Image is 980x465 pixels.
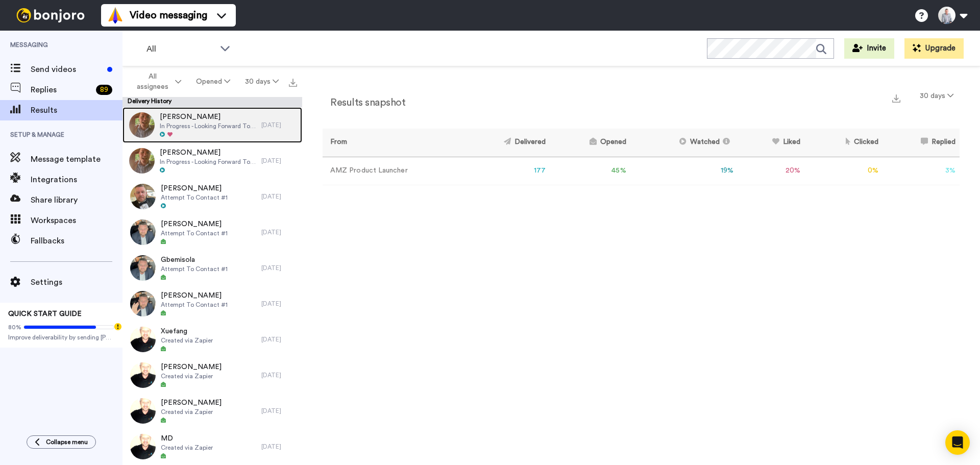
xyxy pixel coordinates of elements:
[130,434,156,459] img: 0e192fef-c2df-4dce-951e-f85afc5bc077-thumb.jpg
[129,148,155,174] img: 79f53606-3db5-4251-ba82-c9ff7a8c81f1-thumb.jpg
[289,79,297,87] img: export.svg
[161,301,228,309] span: Attempt To Contact #1
[261,335,297,344] div: [DATE]
[904,38,964,59] button: Upgrade
[161,265,228,273] span: Attempt To Contact #1
[132,71,173,92] span: All assignees
[122,286,302,322] a: [PERSON_NAME]Attempt To Contact #1[DATE]
[883,129,960,157] th: Replied
[323,97,405,108] h2: Results snapshot
[31,174,122,186] span: Integrations
[189,72,238,91] button: Opened
[261,264,297,272] div: [DATE]
[8,310,82,317] span: QUICK START GUIDE
[237,72,286,91] button: 30 days
[261,443,297,451] div: [DATE]
[122,107,302,143] a: [PERSON_NAME]In Progress - Looking Forward To Working With You![DATE]
[107,7,124,23] img: vm-color.svg
[630,157,738,185] td: 19 %
[113,322,122,331] div: Tooltip anchor
[945,430,970,455] div: Open Intercom Messenger
[160,112,256,122] span: [PERSON_NAME]
[31,214,122,227] span: Workspaces
[130,255,156,281] img: 769602b0-4470-4887-90cf-38115980a841-thumb.jpg
[550,129,630,157] th: Opened
[738,157,804,185] td: 20 %
[323,157,461,185] td: AMZ Product Launcher
[122,143,302,179] a: [PERSON_NAME]In Progress - Looking Forward To Working With You![DATE]
[883,157,960,185] td: 3 %
[161,193,228,202] span: Attempt To Contact #1
[122,357,302,393] a: [PERSON_NAME]Created via Zapier[DATE]
[130,398,156,424] img: 2738b413-0ea1-454b-bac5-ec54f911b6c9-thumb.jpg
[261,407,297,415] div: [DATE]
[804,129,883,157] th: Clicked
[31,235,122,247] span: Fallbacks
[130,362,156,388] img: ec39d6e7-9828-48b4-8d4e-b9e58b0ad8be-thumb.jpg
[31,276,122,288] span: Settings
[160,148,256,158] span: [PERSON_NAME]
[31,104,122,116] span: Results
[31,194,122,206] span: Share library
[161,433,213,444] span: MD
[161,362,222,372] span: [PERSON_NAME]
[261,371,297,379] div: [DATE]
[914,87,960,105] button: 30 days
[161,408,222,416] span: Created via Zapier
[261,300,297,308] div: [DATE]
[8,323,21,331] span: 80%
[122,250,302,286] a: GbemisolaAttempt To Contact #1[DATE]
[130,291,156,316] img: 1c0306c6-3952-4b8c-8fb7-76a2135e68b8-thumb.jpg
[130,219,156,245] img: 3aa13561-c4f8-4f47-bd0c-29c3c5e06f87-thumb.jpg
[12,8,89,22] img: bj-logo-header-white.svg
[161,398,222,408] span: [PERSON_NAME]
[31,63,103,76] span: Send videos
[261,157,297,165] div: [DATE]
[892,94,900,103] img: export.svg
[161,219,228,229] span: [PERSON_NAME]
[46,438,88,446] span: Collapse menu
[161,229,228,237] span: Attempt To Contact #1
[323,129,461,157] th: From
[129,112,155,138] img: e42621c9-5560-4def-ac08-56c98b603e70-thumb.jpg
[461,157,550,185] td: 177
[461,129,550,157] th: Delivered
[122,97,302,107] div: Delivery History
[261,228,297,236] div: [DATE]
[161,183,228,193] span: [PERSON_NAME]
[161,336,213,345] span: Created via Zapier
[31,84,92,96] span: Replies
[161,372,222,380] span: Created via Zapier
[146,43,215,55] span: All
[286,74,300,89] button: Export all results that match these filters now.
[161,255,228,265] span: Gbemisola
[122,322,302,357] a: XuefangCreated via Zapier[DATE]
[122,393,302,429] a: [PERSON_NAME]Created via Zapier[DATE]
[31,153,122,165] span: Message template
[130,184,156,209] img: 8c8d6ebb-df90-4deb-ae78-357460370a3f-thumb.jpg
[130,8,207,22] span: Video messaging
[130,327,156,352] img: daada8bc-9765-4acd-a180-41d42e3ceb7b-thumb.jpg
[27,435,96,449] button: Collapse menu
[122,429,302,464] a: MDCreated via Zapier[DATE]
[160,158,256,166] span: In Progress - Looking Forward To Working With You!
[161,444,213,452] span: Created via Zapier
[261,192,297,201] div: [DATE]
[889,90,903,105] button: Export a summary of each team member’s results that match this filter now.
[122,214,302,250] a: [PERSON_NAME]Attempt To Contact #1[DATE]
[804,157,883,185] td: 0 %
[261,121,297,129] div: [DATE]
[161,326,213,336] span: Xuefang
[125,67,189,96] button: All assignees
[844,38,894,59] button: Invite
[8,333,114,341] span: Improve deliverability by sending [PERSON_NAME]’s from your own email
[96,85,112,95] div: 89
[122,179,302,214] a: [PERSON_NAME]Attempt To Contact #1[DATE]
[738,129,804,157] th: Liked
[160,122,256,130] span: In Progress - Looking Forward To Working With You!
[161,290,228,301] span: [PERSON_NAME]
[550,157,630,185] td: 45 %
[630,129,738,157] th: Watched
